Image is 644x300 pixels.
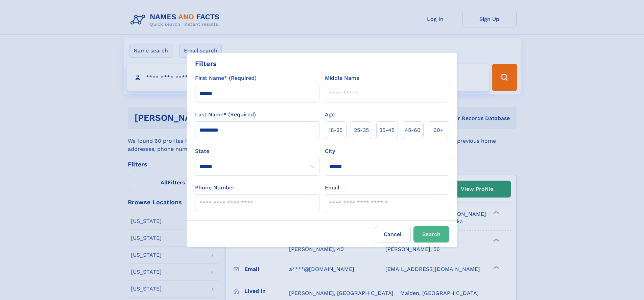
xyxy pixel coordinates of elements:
[375,226,411,243] label: Cancel
[329,126,342,134] span: 18‑25
[195,74,257,82] label: First Name* (Required)
[325,74,359,82] label: Middle Name
[195,59,217,69] div: Filters
[325,184,339,192] label: Email
[433,126,444,134] span: 60+
[195,147,319,155] label: State
[413,226,449,243] button: Search
[195,111,256,119] label: Last Name* (Required)
[354,126,369,134] span: 25‑35
[195,184,235,192] label: Phone Number
[405,126,421,134] span: 45‑60
[325,111,335,119] label: Age
[379,126,395,134] span: 35‑45
[325,147,335,155] label: City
